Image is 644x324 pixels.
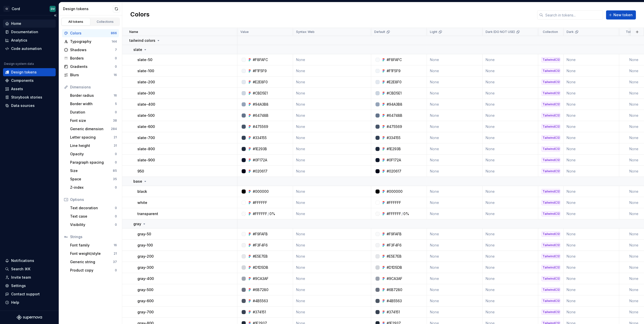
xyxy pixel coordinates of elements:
div: #F3F4F6 [253,243,268,248]
td: None [483,155,538,166]
td: None [293,143,371,155]
a: Shadows7 [62,46,119,54]
p: tailwind colors [129,38,155,43]
td: None [427,77,483,88]
div: #FFFFFF [253,200,267,205]
div: #F9FAFB [253,232,268,237]
td: None [427,166,483,177]
div: #CBD5E1 [387,91,402,96]
td: None [564,110,619,121]
div: TailwindCSS [542,254,560,259]
td: None [483,166,538,177]
td: None [293,110,371,121]
div: #E2E8F0 [387,80,402,85]
td: None [427,143,483,155]
td: None [564,251,619,262]
button: Search ⌘K [3,265,56,273]
div: #F9FAFB [387,232,402,237]
td: None [483,197,538,208]
a: Space35 [68,175,119,183]
td: None [293,88,371,99]
div: #000000 [253,189,269,194]
td: None [293,121,371,132]
div: TailwindCSS [542,243,560,248]
td: None [427,155,483,166]
div: Collections [93,20,118,24]
div: #FFFFFF [387,200,401,205]
a: Duration0 [68,108,119,116]
td: None [483,54,538,65]
td: None [427,88,483,99]
td: None [427,110,483,121]
div: Design tokens [63,6,113,11]
td: None [293,132,371,143]
a: Gradients0 [62,63,119,71]
div: Duration [70,110,115,115]
div: Help [11,300,19,305]
div: #334155 [387,135,401,140]
td: None [293,186,371,197]
a: Font size38 [68,117,119,125]
button: Contact support [3,290,56,298]
td: None [293,54,371,65]
td: None [564,54,619,65]
div: #1E293B [387,146,401,151]
div: Space [70,177,113,182]
div: Shadows [70,47,115,52]
div: TailwindCSS [542,91,560,96]
p: slate-500 [137,113,155,118]
p: Token set [626,30,641,34]
p: Collection [543,30,558,34]
span: New token [613,12,633,17]
td: None [483,132,538,143]
a: Size85 [68,167,119,175]
p: Name [129,30,138,34]
div: 866 [111,31,117,35]
div: 144 [112,40,117,44]
div: Design tokens [11,70,37,75]
div: 0 [115,214,117,218]
div: 0 [115,65,117,69]
p: Dark (DO NOT USE) [486,30,515,34]
td: None [564,240,619,251]
div: TailwindCSS [542,211,560,216]
div: Analytics [11,38,27,43]
td: None [293,197,371,208]
div: #CBD5E1 [253,91,268,96]
td: None [564,228,619,240]
td: None [483,99,538,110]
div: Text case [70,214,115,219]
button: C/CordDV [1,3,58,14]
div: 21 [114,252,117,256]
a: Documentation [3,28,56,36]
td: None [483,88,538,99]
td: None [293,65,371,77]
td: None [564,155,619,166]
p: Dark [567,30,574,34]
td: None [293,262,371,273]
div: Text decoration [70,205,115,211]
div: Product copy [70,268,115,273]
p: slate [133,47,142,52]
td: None [564,132,619,143]
div: 16 [114,243,117,247]
div: #94A3B8 [387,102,402,107]
p: black [137,189,147,194]
div: #64748B [253,113,268,118]
a: Paragraph spacing0 [68,158,119,166]
div: / [402,211,403,216]
div: All tokens [63,20,89,24]
td: None [427,121,483,132]
div: TailwindCSS [542,135,560,140]
p: Value [240,30,249,34]
a: Z-index0 [68,183,119,192]
td: None [564,77,619,88]
div: 0% [403,211,409,216]
td: None [564,186,619,197]
p: transparent [137,211,158,216]
td: None [293,99,371,110]
div: 0 [115,185,117,189]
td: None [564,121,619,132]
div: 0 [115,160,117,164]
div: TailwindCSS [542,68,560,73]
